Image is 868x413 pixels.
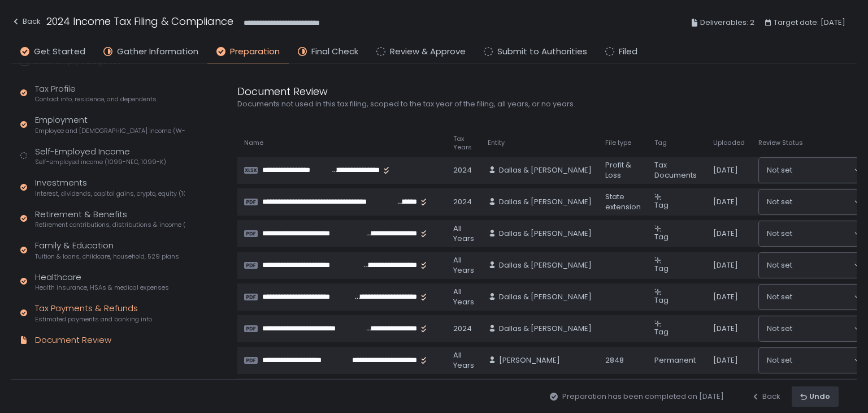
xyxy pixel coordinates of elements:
input: Search for option [792,196,853,208]
span: Submit to Authorities [497,45,587,58]
span: Tag [654,231,669,242]
div: Family & Education [35,239,179,261]
span: Dallas & [PERSON_NAME] [499,197,592,207]
span: Dallas & [PERSON_NAME] [499,324,592,334]
div: Retirement & Benefits [35,208,185,230]
span: Self-employed income (1099-NEC, 1099-K) [35,158,166,166]
span: Dallas & [PERSON_NAME] [499,260,592,270]
span: Tag [654,326,669,337]
span: Get Started [34,45,85,58]
span: Tag [654,139,667,147]
span: Tag [654,295,669,306]
span: Contact info, residence, and dependents [35,95,157,104]
span: [DATE] [713,229,738,239]
span: Not set [767,196,792,208]
span: Name [244,139,263,147]
span: Review & Approve [390,45,466,58]
span: Review Status [758,139,803,147]
div: Search for option [759,221,866,246]
span: [DATE] [713,165,738,175]
button: Back [11,14,41,32]
span: [DATE] [713,260,738,270]
span: Not set [767,291,792,303]
div: Search for option [759,316,866,341]
div: Search for option [759,253,866,278]
div: Healthcare [35,271,169,292]
input: Search for option [792,260,853,271]
span: Not set [767,323,792,334]
span: [DATE] [713,324,738,334]
span: Dallas & [PERSON_NAME] [499,165,592,175]
span: Dallas & [PERSON_NAME] [499,292,592,302]
span: Not set [767,260,792,271]
div: Search for option [759,158,866,183]
button: Undo [792,386,839,407]
span: Entity [488,139,505,147]
input: Search for option [792,228,853,239]
span: Target date: [DATE] [774,16,845,29]
span: [DATE] [713,292,738,302]
div: Self-Employed Income [35,145,166,167]
div: Documents not used in this tax filing, scoped to the tax year of the filing, all years, or no years. [237,99,780,109]
h1: 2024 Income Tax Filing & Compliance [46,14,233,29]
div: Search for option [759,285,866,309]
div: Back [11,15,41,28]
span: [PERSON_NAME] [499,355,560,365]
span: Estimated payments and banking info [35,315,152,324]
div: Document Review [237,84,780,99]
span: Filed [619,45,637,58]
span: Preparation has been completed on [DATE] [562,392,724,402]
span: Not set [767,228,792,239]
input: Search for option [792,165,853,176]
span: Tuition & loans, childcare, household, 529 plans [35,252,179,261]
span: Tax Years [453,135,474,152]
div: Investments [35,177,185,198]
span: Deliverables: 2 [700,16,754,29]
span: [DATE] [713,355,738,365]
span: Retirement contributions, distributions & income (1099-R, 5498) [35,221,185,229]
span: File type [605,139,631,147]
button: Back [751,386,780,407]
span: [DATE] [713,197,738,207]
div: Tax Profile [35,83,157,104]
span: Health insurance, HSAs & medical expenses [35,283,169,292]
span: Tag [654,263,669,274]
span: Tag [654,200,669,210]
div: Search for option [759,348,866,373]
span: Preparation [230,45,280,58]
span: Gather Information [117,45,198,58]
input: Search for option [792,291,853,303]
span: Employee and [DEMOGRAPHIC_DATA] income (W-2s) [35,127,185,135]
div: Undo [800,392,830,402]
span: Not set [767,165,792,176]
div: Tax Payments & Refunds [35,302,152,324]
span: Not set [767,355,792,366]
input: Search for option [792,355,853,366]
span: Dallas & [PERSON_NAME] [499,229,592,239]
input: Search for option [792,323,853,334]
span: Final Check [311,45,358,58]
div: Employment [35,114,185,135]
div: Document Review [35,334,111,347]
div: Back [751,392,780,402]
div: Search for option [759,190,866,214]
span: Uploaded [713,139,745,147]
span: Interest, dividends, capital gains, crypto, equity (1099s, K-1s) [35,190,185,198]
